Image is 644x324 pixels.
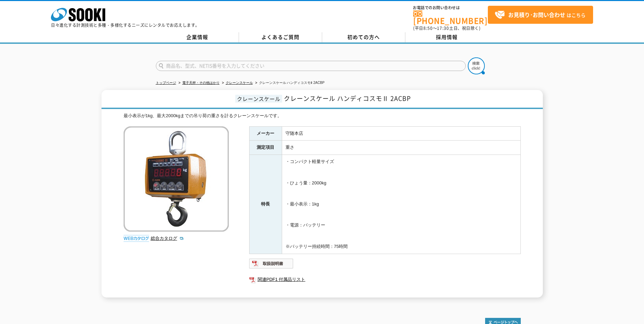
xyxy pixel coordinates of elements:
span: 17:30 [437,25,449,31]
span: (平日 ～ 土日、祝日除く) [413,25,480,31]
li: クレーンスケール ハンディコスモⅡ 2ACBP [254,79,325,87]
img: 取扱説明書 [249,258,294,269]
a: よくあるご質問 [239,32,322,42]
td: 重さ [282,141,520,155]
span: クレーンスケール [235,95,282,103]
td: 守随本店 [282,126,520,141]
div: 最小表示が1kg、最大2000kgまでの吊り荷の重さを計るクレーンスケールです。 [124,112,521,120]
th: 特長 [249,155,282,254]
span: クレーンスケール ハンディコスモⅡ 2ACBP [284,94,411,103]
a: 企業情報 [156,32,239,42]
th: 測定項目 [249,141,282,155]
img: クレーンスケール ハンディコスモⅡ 2ACBP [124,126,229,232]
a: 関連PDF1 付属品リスト [249,275,521,284]
input: 商品名、型式、NETIS番号を入力してください [156,61,466,71]
strong: お見積り･お問い合わせ [508,11,565,19]
a: 採用情報 [405,32,489,42]
a: [PHONE_NUMBER] [413,11,488,24]
span: 8:50 [423,25,433,31]
img: btn_search.png [468,57,485,74]
p: 日々進化する計測技術と多種・多様化するニーズにレンタルでお応えします。 [51,23,200,27]
a: 総合カタログ [151,236,184,241]
a: クレーンスケール [226,81,253,85]
span: お電話でのお問い合わせは [413,6,488,10]
a: トップページ [156,81,176,85]
a: お見積り･お問い合わせはこちら [488,6,593,24]
a: 取扱説明書 [249,263,294,268]
a: 初めての方へ [322,32,405,42]
td: ・コンパクト軽量サイズ ・ひょう量：2000kg ・最小表示：1kg ・電源：バッテリー ※バッテリー持続時間：75時間 [282,155,520,254]
span: はこちら [495,10,586,20]
th: メーカー [249,126,282,141]
img: webカタログ [124,235,149,242]
a: 電子天秤・その他はかり [182,81,220,85]
span: 初めての方へ [347,33,380,41]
